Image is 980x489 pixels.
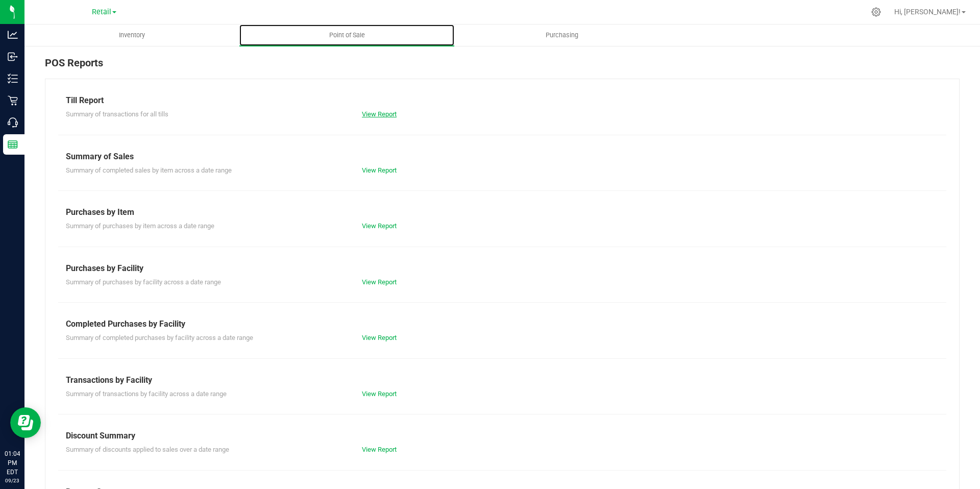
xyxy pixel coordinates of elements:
[8,74,18,84] inline-svg: Inventory
[870,7,883,17] div: Manage settings
[362,446,397,453] a: View Report
[8,52,18,62] inline-svg: Inbound
[5,449,20,477] p: 01:04 PM EDT
[66,262,939,275] div: Purchases by Facility
[532,31,592,40] span: Purchasing
[105,31,159,40] span: Inventory
[362,278,397,286] a: View Report
[66,390,227,398] span: Summary of transactions by facility across a date range
[362,166,397,174] a: View Report
[66,374,939,386] div: Transactions by Facility
[8,117,18,128] inline-svg: Call Center
[8,30,18,40] inline-svg: Analytics
[66,94,939,107] div: Till Report
[239,25,454,46] a: Point of Sale
[66,151,939,163] div: Summary of Sales
[362,390,397,398] a: View Report
[66,222,214,230] span: Summary of purchases by item across a date range
[10,407,41,438] iframe: Resource center
[315,31,379,40] span: Point of Sale
[362,222,397,230] a: View Report
[66,278,221,286] span: Summary of purchases by facility across a date range
[894,8,961,16] span: Hi, [PERSON_NAME]!
[92,8,111,16] span: Retail
[454,25,669,46] a: Purchasing
[362,334,397,341] a: View Report
[5,477,20,484] p: 09/23
[362,110,397,118] a: View Report
[24,25,239,46] a: Inventory
[8,95,18,106] inline-svg: Retail
[66,430,939,442] div: Discount Summary
[8,139,18,150] inline-svg: Reports
[66,206,939,218] div: Purchases by Item
[66,334,253,341] span: Summary of completed purchases by facility across a date range
[66,446,229,453] span: Summary of discounts applied to sales over a date range
[66,318,939,330] div: Completed Purchases by Facility
[66,166,232,174] span: Summary of completed sales by item across a date range
[45,55,960,79] div: POS Reports
[66,110,168,118] span: Summary of transactions for all tills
